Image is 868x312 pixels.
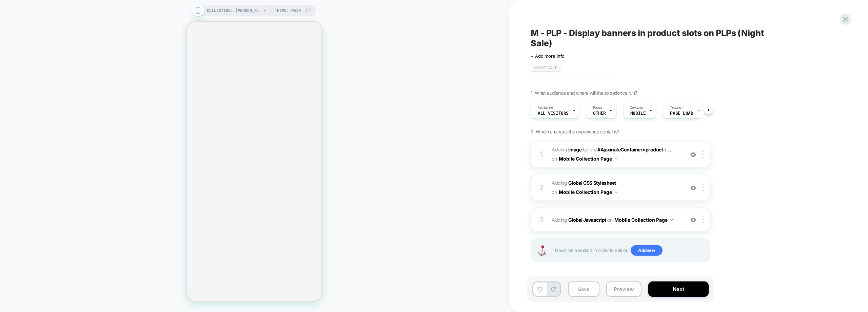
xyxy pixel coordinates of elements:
[648,281,709,297] button: Next
[552,179,681,197] span: Adding
[531,64,560,72] span: NIGHT SALE
[535,245,548,256] img: Joystick
[531,90,637,96] span: 1. What audience and where will the experience run?
[630,111,646,116] span: MOBILE
[703,151,704,158] img: close
[531,129,619,134] span: 2. Which changes the experience contains?
[631,245,663,256] span: Add new
[690,152,696,158] img: crossed eye
[531,53,565,59] span: + Add more info
[607,216,612,224] span: on
[615,191,617,193] img: down arrow
[538,105,553,110] span: Audience
[670,111,693,116] span: Page Load
[552,147,581,152] span: Adding
[670,105,683,110] span: Trigger
[552,188,557,196] span: on
[538,148,545,161] div: 1
[630,105,644,110] span: Devices
[568,180,616,186] b: Global CSS Stylesheet
[555,245,706,256] span: Hover on a section in order to edit or
[538,111,569,116] span: All Visitors
[538,213,545,227] div: 3
[552,215,681,225] span: Adding
[583,147,596,152] span: BEFORE
[559,187,617,197] button: Mobile Collection Page
[614,215,673,225] button: Mobile Collection Page
[703,184,704,191] img: close
[531,28,778,48] span: M - PLP - Display banners in product slots on PLPs (Night Sale)
[552,154,557,163] span: on
[559,154,617,164] button: Mobile Collection Page
[690,185,696,191] img: crossed eye
[207,5,261,16] span: COLLECTION: [PERSON_NAME] (Category)
[275,5,301,16] span: Theme: MAIN
[690,217,696,223] img: crossed eye
[606,281,642,297] button: Preview
[568,217,606,223] b: Global Javascript
[670,219,673,221] img: down arrow
[568,147,582,152] b: Image
[568,281,599,297] button: Save
[538,181,545,195] div: 2
[597,147,671,152] span: #AjaxinateContainer>product-i...
[593,105,603,110] span: Pages
[615,158,617,160] img: down arrow
[703,216,704,223] img: close
[593,111,606,116] span: OTHER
